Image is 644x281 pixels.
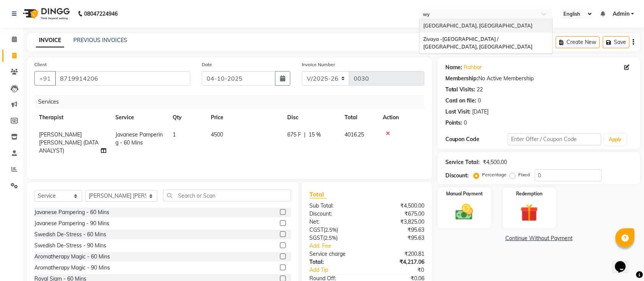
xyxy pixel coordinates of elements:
[423,36,532,50] span: Zivaya -[GEOGRAPHIC_DATA] / [GEOGRAPHIC_DATA], [GEOGRAPHIC_DATA]
[309,190,327,198] span: Total
[445,135,508,143] div: Coupon Code
[519,171,530,178] label: Fixed
[613,10,629,18] span: Admin
[445,75,479,83] div: Membership:
[111,109,168,126] th: Service
[35,95,430,109] div: Services
[304,234,367,242] div: ( )
[483,158,507,166] div: ₹4,500.00
[482,171,507,178] label: Percentage
[19,3,72,24] img: logo
[34,253,110,261] div: Aromatherapy Magic - 60 Mins
[34,208,109,216] div: Javanese Pampering - 60 Mins
[34,219,109,227] div: Javanese Pampering - 90 Mins
[445,86,476,94] div: Total Visits:
[39,131,99,154] span: [PERSON_NAME] [PERSON_NAME] (DATA ANALYST)
[206,109,283,126] th: Price
[419,19,553,54] ng-dropdown-panel: Options list
[445,172,469,180] div: Discount:
[445,97,477,105] div: Card on file:
[309,131,321,139] span: 15 %
[464,63,482,71] a: Rahbar
[604,134,626,145] button: Apply
[325,227,337,233] span: 2.5%
[115,131,163,146] span: Javanese Pampering - 60 Mins
[168,109,206,126] th: Qty
[446,190,483,197] label: Manual Payment
[34,109,111,126] th: Therapist
[556,36,600,48] button: Create New
[34,61,47,68] label: Client
[472,108,489,116] div: [DATE]
[304,210,367,218] div: Discount:
[304,131,306,139] span: |
[55,71,190,86] input: Search by Name/Mobile/Email/Code
[378,109,424,126] th: Action
[345,131,364,138] span: 4016.25
[439,234,639,242] a: Continue Without Payment
[445,158,480,166] div: Service Total:
[302,61,335,68] label: Invoice Number
[450,202,479,222] img: _cash.svg
[309,226,324,233] span: CGST
[340,109,378,126] th: Total
[612,250,636,273] iframe: chat widget
[34,242,106,250] div: Swedish De-Stress - 90 Mins
[423,23,532,29] span: [GEOGRAPHIC_DATA], [GEOGRAPHIC_DATA]
[477,86,483,94] div: 22
[367,226,430,234] div: ₹95.63
[283,109,340,126] th: Disc
[367,218,430,226] div: ₹3,825.00
[445,75,633,83] div: No Active Membership
[36,34,64,47] a: INVOICE
[304,242,430,250] a: Add. Fee
[163,190,291,201] input: Search or Scan
[304,202,367,210] div: Sub Total:
[367,202,430,210] div: ₹4,500.00
[304,218,367,226] div: Net:
[34,231,106,239] div: Swedish De-Stress - 60 Mins
[508,133,601,145] input: Enter Offer / Coupon Code
[34,264,110,272] div: Aromatherapy Magic - 90 Mins
[173,131,176,138] span: 1
[304,258,367,266] div: Total:
[367,250,430,258] div: ₹200.81
[445,63,463,71] div: Name:
[377,266,430,274] div: ₹0
[367,234,430,242] div: ₹95.63
[304,266,377,274] a: Add Tip
[73,37,127,44] a: PREVIOUS INVOICES
[515,202,544,224] img: _gift.svg
[445,119,463,127] div: Points:
[211,131,223,138] span: 4500
[367,210,430,218] div: ₹675.00
[309,234,323,241] span: SGST
[84,3,118,24] b: 08047224946
[478,97,481,105] div: 0
[367,258,430,266] div: ₹4,217.06
[325,235,336,241] span: 2.5%
[516,190,542,197] label: Redemption
[304,250,367,258] div: Service charge
[445,108,471,116] div: Last Visit:
[304,226,367,234] div: ( )
[34,71,56,86] button: +91
[464,119,467,127] div: 0
[287,131,301,139] span: 675 F
[202,61,212,68] label: Date
[603,36,629,48] button: Save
